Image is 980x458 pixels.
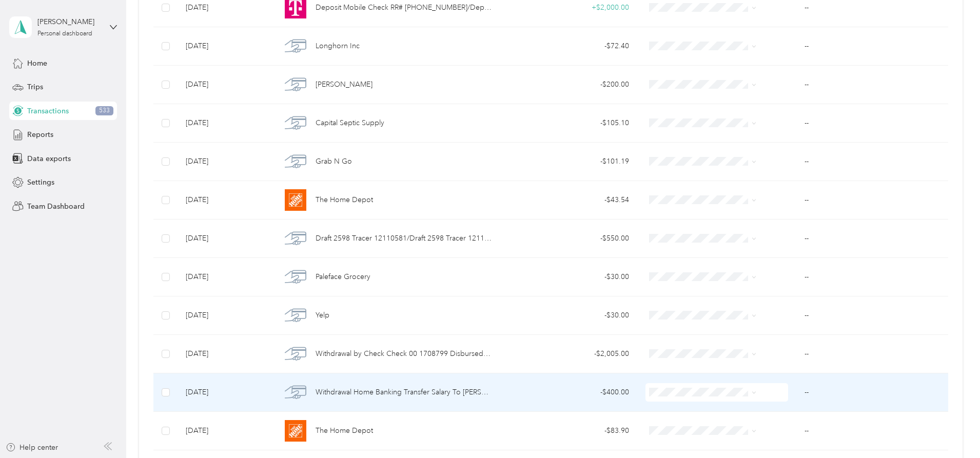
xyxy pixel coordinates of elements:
[316,233,493,244] span: Draft 2598 Tracer 12110581/Draft 2598 Tracer 12110581
[796,335,948,373] td: --
[796,181,948,220] td: --
[509,310,629,321] div: - $30.00
[285,74,306,95] img: Austin Bbb
[796,143,948,181] td: --
[316,41,360,52] span: Longhorn Inc
[509,387,629,398] div: - $400.00
[509,271,629,283] div: - $30.00
[316,79,373,90] span: [PERSON_NAME]
[509,194,629,206] div: - $43.54
[509,117,629,129] div: - $105.10
[285,266,306,288] img: Paleface Grocery
[178,181,273,220] td: [DATE]
[509,41,629,52] div: - $72.40
[178,296,273,335] td: [DATE]
[178,220,273,258] td: [DATE]
[6,442,58,453] button: Help center
[316,425,373,436] span: The Home Depot
[178,143,273,181] td: [DATE]
[316,271,370,283] span: Paleface Grocery
[509,2,629,13] div: + $2,000.00
[178,27,273,66] td: [DATE]
[285,228,306,249] img: Draft 2598 Tracer 12110581/Draft 2598 Tracer 12110581
[95,106,113,115] span: 533
[796,412,948,450] td: --
[509,233,629,244] div: - $550.00
[178,104,273,143] td: [DATE]
[796,66,948,104] td: --
[178,335,273,373] td: [DATE]
[316,194,373,206] span: The Home Depot
[316,310,329,321] span: Yelp
[178,412,273,450] td: [DATE]
[285,35,306,57] img: Longhorn Inc
[509,425,629,436] div: - $83.90
[796,104,948,143] td: --
[285,112,306,134] img: Capital Septic Supply
[509,348,629,360] div: - $2,005.00
[285,305,306,326] img: Yelp
[285,420,306,442] img: The Home Depot
[796,27,948,66] td: --
[27,153,71,164] span: Data exports
[796,220,948,258] td: --
[285,343,306,365] img: Withdrawal by Check Check 00 1708799 Disbursed 2,000.00/Withdrawal by Check
[796,373,948,412] td: --
[316,156,352,167] span: Grab N Go
[27,82,43,92] span: Trips
[316,117,384,129] span: Capital Septic Supply
[37,31,92,37] div: Personal dashboard
[178,258,273,296] td: [DATE]
[509,79,629,90] div: - $200.00
[316,387,493,398] span: Withdrawal Home Banking Transfer Salary To [PERSON_NAME] D XXXXXXXXXX Share 12/Withdrawal Home Ba...
[316,348,493,360] span: Withdrawal by Check Check 00 1708799 Disbursed 2,000.00/Withdrawal by Check
[27,58,47,69] span: Home
[27,129,53,140] span: Reports
[27,106,69,116] span: Transactions
[37,16,102,27] div: [PERSON_NAME]
[796,258,948,296] td: --
[27,201,85,212] span: Team Dashboard
[285,382,306,403] img: Withdrawal Home Banking Transfer Salary To RAMIREZ,FREDDY D XXXXXXXXXX Share 12/Withdrawal Home B...
[316,2,493,13] span: Deposit Mobile Check RR# [PHONE_NUMBER]/Deposit Mobile Check
[285,189,306,211] img: The Home Depot
[178,66,273,104] td: [DATE]
[178,373,273,412] td: [DATE]
[285,151,306,172] img: Grab N Go
[509,156,629,167] div: - $101.19
[923,401,980,458] iframe: Everlance-gr Chat Button Frame
[27,177,54,188] span: Settings
[796,296,948,335] td: --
